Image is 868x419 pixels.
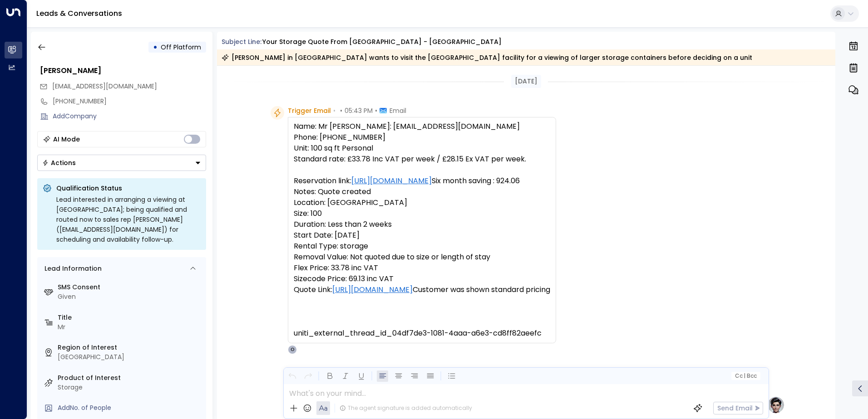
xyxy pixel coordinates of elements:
span: Subject Line: [222,37,261,46]
button: Actions [37,155,206,171]
p: Qualification Status [56,184,201,193]
div: Your storage quote from [GEOGRAPHIC_DATA] - [GEOGRAPHIC_DATA] [262,37,502,47]
span: 05:43 PM [345,106,373,115]
div: Button group with a nested menu [37,155,206,171]
span: Off Platform [161,43,201,52]
button: Undo [286,370,298,382]
a: Leads & Conversations [36,8,122,19]
div: O [288,345,297,354]
div: Storage [58,383,202,392]
div: AddNo. of People [58,403,202,413]
div: Mr [58,322,202,332]
span: • [333,106,335,115]
span: | [744,373,745,379]
span: [EMAIL_ADDRESS][DOMAIN_NAME] [52,82,157,91]
a: [URL][DOMAIN_NAME] [351,175,432,186]
span: • [340,106,342,115]
span: Email [390,106,406,115]
a: [URL][DOMAIN_NAME] [332,284,413,295]
span: Trigger Email [288,106,331,115]
span: dazhall.ref@live.co.uk [52,82,157,91]
label: Product of Interest [58,373,202,383]
div: [DATE] [511,75,541,88]
div: [PHONE_NUMBER] [53,97,206,106]
div: [PERSON_NAME] in [GEOGRAPHIC_DATA] wants to visit the [GEOGRAPHIC_DATA] facility for a viewing of... [222,53,752,62]
div: Lead Information [41,264,102,273]
div: AddCompany [53,112,206,121]
div: Actions [42,159,76,167]
div: • [153,39,158,55]
div: AI Mode [53,135,80,144]
label: Title [58,313,202,322]
div: Given [58,292,202,302]
div: Lead interested in arranging a viewing at [GEOGRAPHIC_DATA]; being qualified and routed now to sa... [56,195,201,244]
div: [PERSON_NAME] [40,65,206,76]
div: [GEOGRAPHIC_DATA] [58,352,202,362]
span: Cc Bcc [735,373,756,379]
button: Cc|Bcc [731,372,760,380]
label: Region of Interest [58,343,202,352]
span: • [375,106,377,115]
button: Redo [302,370,314,382]
div: The agent signature is added automatically [340,404,472,412]
pre: Name: Mr [PERSON_NAME]: [EMAIL_ADDRESS][DOMAIN_NAME] Phone: [PHONE_NUMBER] Unit: 100 sq ft Person... [294,121,550,339]
label: SMS Consent [58,283,202,292]
img: profile-logo.png [767,396,785,414]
